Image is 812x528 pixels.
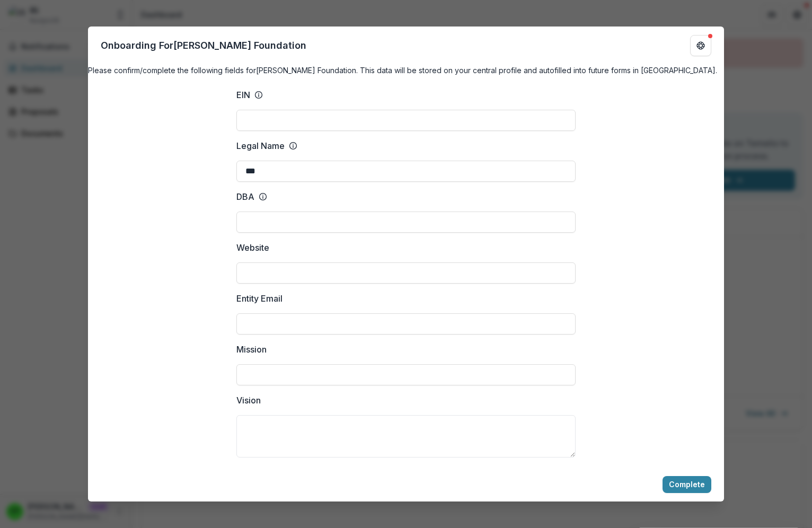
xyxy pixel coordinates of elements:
[236,139,285,152] p: Legal Name
[236,343,267,356] p: Mission
[236,190,254,203] p: DBA
[690,35,711,56] button: Get Help
[236,394,261,407] p: Vision
[236,292,283,305] p: Entity Email
[88,65,724,76] h4: Please confirm/complete the following fields for [PERSON_NAME] Foundation . This data will be sto...
[663,476,711,493] button: Complete
[101,38,306,52] p: Onboarding For [PERSON_NAME] Foundation
[236,241,269,254] p: Website
[236,89,250,101] p: EIN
